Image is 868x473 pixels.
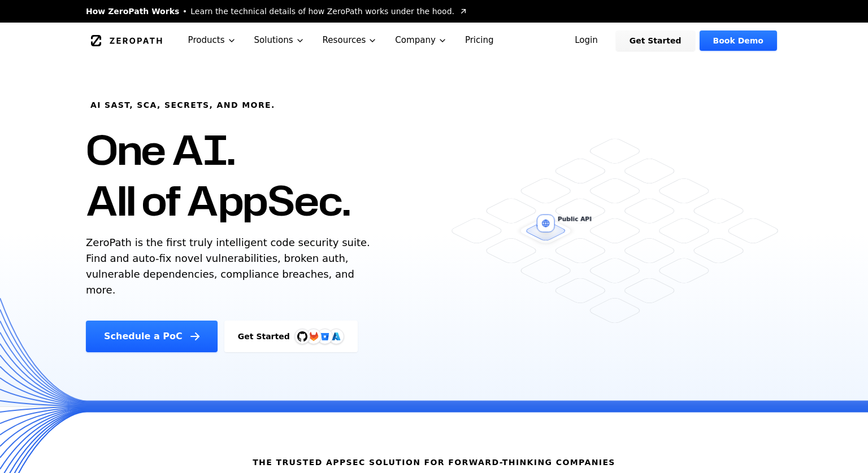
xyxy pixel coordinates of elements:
a: Login [561,30,611,51]
a: Book Demo [700,30,777,51]
nav: Global [72,23,796,58]
a: Get Started [616,30,695,51]
p: ZeroPath is the first truly intelligent code security suite. Find and auto-fix novel vulnerabilit... [86,235,375,298]
h6: AI SAST, SCA, Secrets, and more. [90,99,275,111]
img: Azure [332,332,341,341]
h1: One AI. All of AppSec. [86,124,350,226]
span: How ZeroPath Works [86,6,179,17]
img: GitHub [297,331,307,341]
button: Company [386,23,456,58]
button: Solutions [245,23,314,58]
img: GitLab [302,325,325,348]
button: Products [179,23,245,58]
a: Schedule a PoC [86,321,218,352]
a: Get StartedGitHubGitLabAzure [224,321,358,352]
h6: The Trusted AppSec solution for forward-thinking companies [253,457,615,468]
a: How ZeroPath WorksLearn the technical details of how ZeroPath works under the hood. [86,6,468,17]
span: Learn the technical details of how ZeroPath works under the hood. [190,6,454,17]
button: Resources [314,23,387,58]
svg: Bitbucket [319,330,331,343]
a: Pricing [456,23,503,58]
